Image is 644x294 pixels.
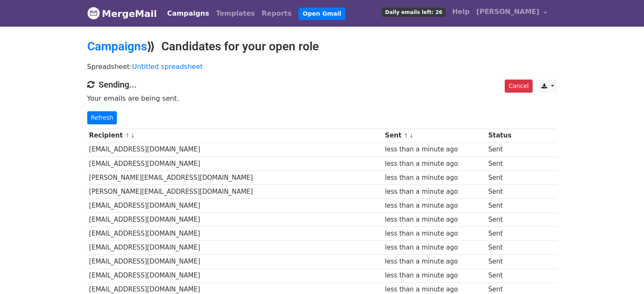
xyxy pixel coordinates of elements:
div: less than a minute ago [385,243,484,253]
td: Sent [486,199,522,213]
div: less than a minute ago [385,187,484,197]
td: [EMAIL_ADDRESS][DOMAIN_NAME] [87,269,383,283]
p: Spreadsheet: [87,62,557,71]
div: less than a minute ago [385,201,484,211]
span: Daily emails left: 26 [382,8,445,17]
div: less than a minute ago [385,173,484,183]
td: [EMAIL_ADDRESS][DOMAIN_NAME] [87,199,383,213]
h4: Sending... [87,80,557,90]
th: Status [486,129,522,143]
a: ↑ [125,132,130,139]
a: Refresh [87,111,117,124]
img: MergeMail logo [87,7,100,19]
a: ↑ [404,132,408,139]
a: Open Gmail [299,8,345,20]
th: Recipient [87,129,383,143]
td: [EMAIL_ADDRESS][DOMAIN_NAME] [87,213,383,227]
td: [PERSON_NAME][EMAIL_ADDRESS][DOMAIN_NAME] [87,184,383,198]
td: Sent [486,170,522,184]
a: Templates [213,5,258,22]
td: Sent [486,184,522,198]
th: Sent [383,129,486,143]
div: less than a minute ago [385,159,484,169]
a: Campaigns [87,39,147,53]
div: less than a minute ago [385,257,484,267]
td: Sent [486,157,522,170]
a: ↓ [409,132,414,139]
td: Sent [486,143,522,157]
a: Campaigns [164,5,213,22]
a: Help [449,3,473,20]
a: ↓ [130,132,135,139]
div: less than a minute ago [385,215,484,225]
td: Sent [486,213,522,227]
span: [PERSON_NAME] [476,7,539,17]
div: less than a minute ago [385,145,484,154]
td: [EMAIL_ADDRESS][DOMAIN_NAME] [87,157,383,170]
td: [EMAIL_ADDRESS][DOMAIN_NAME] [87,255,383,269]
div: less than a minute ago [385,229,484,239]
div: less than a minute ago [385,271,484,280]
a: MergeMail [87,5,157,22]
td: Sent [486,227,522,241]
p: Your emails are being sent. [87,94,557,103]
td: [PERSON_NAME][EMAIL_ADDRESS][DOMAIN_NAME] [87,170,383,184]
a: Cancel [505,80,532,93]
a: Daily emails left: 26 [379,3,448,20]
td: [EMAIL_ADDRESS][DOMAIN_NAME] [87,227,383,241]
a: Reports [258,5,295,22]
a: Untitled spreadsheet [132,63,203,71]
a: [PERSON_NAME] [473,3,550,23]
td: Sent [486,255,522,269]
td: Sent [486,269,522,283]
h2: ⟫ Candidates for your open role [87,39,557,54]
td: Sent [486,241,522,255]
td: [EMAIL_ADDRESS][DOMAIN_NAME] [87,241,383,255]
td: [EMAIL_ADDRESS][DOMAIN_NAME] [87,143,383,157]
